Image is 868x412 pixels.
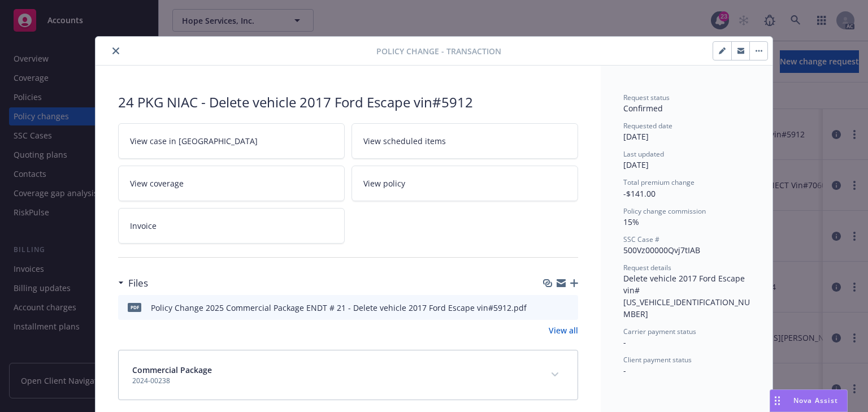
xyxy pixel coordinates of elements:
span: Policy change commission [623,206,706,216]
a: View coverage [118,166,345,201]
a: View policy [351,166,578,201]
div: 24 PKG NIAC - Delete vehicle 2017 Ford Escape vin#5912 [118,93,578,112]
span: View case in [GEOGRAPHIC_DATA] [130,135,258,147]
span: 500Vz00000Qvj7tIAB [623,245,700,255]
button: Nova Assist [770,389,848,412]
div: Drag to move [770,390,784,411]
span: Client payment status [623,355,692,365]
span: 2024-00238 [132,376,212,386]
a: View all [549,324,578,336]
span: Confirmed [623,103,663,114]
span: Delete vehicle 2017 Ford Escape vin#[US_VEHICLE_IDENTIFICATION_NUMBER] [623,273,750,319]
span: -$141.00 [623,188,656,199]
h3: Files [128,276,148,290]
span: [DATE] [623,159,649,170]
span: Policy change - Transaction [376,45,501,57]
button: expand content [546,366,564,384]
div: Policy Change 2025 Commercial Package ENDT # 21 - Delete vehicle 2017 Ford Escape vin#5912.pdf [151,302,527,314]
div: Commercial Package2024-00238expand content [119,350,578,400]
span: Request details [623,263,671,272]
a: Invoice [118,208,345,244]
span: Total premium change [623,177,695,187]
span: Commercial Package [132,364,212,376]
button: preview file [563,302,574,314]
span: pdf [128,303,141,311]
span: Invoice [130,220,157,232]
span: SSC Case # [623,235,659,244]
div: Files [118,276,148,290]
a: View scheduled items [351,123,578,159]
span: Last updated [623,149,664,159]
span: Carrier payment status [623,327,696,336]
button: close [109,44,123,58]
span: [DATE] [623,131,649,142]
span: 15% [623,216,639,227]
span: View coverage [130,177,184,189]
span: Requested date [623,121,672,131]
span: Request status [623,93,670,102]
button: download file [545,302,554,314]
span: Nova Assist [793,396,838,405]
span: View scheduled items [363,135,446,147]
span: - [623,337,626,348]
span: - [623,365,626,376]
span: View policy [363,177,405,189]
a: View case in [GEOGRAPHIC_DATA] [118,123,345,159]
